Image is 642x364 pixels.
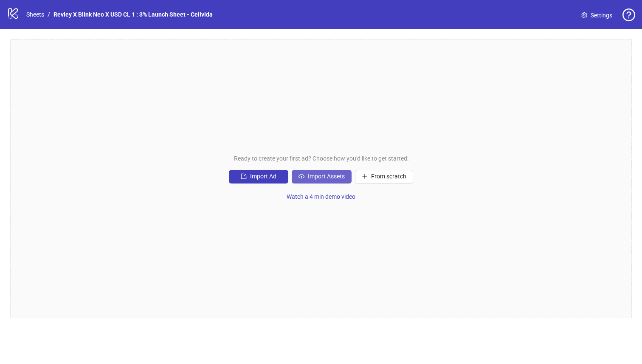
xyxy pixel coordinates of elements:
[622,8,635,21] span: question-circle
[362,173,368,179] span: plus
[355,170,413,183] button: From scratch
[591,11,612,20] span: Settings
[241,173,247,179] span: import
[280,190,362,204] button: Watch a 4 min demo video
[287,193,355,200] span: Watch a 4 min demo video
[250,173,276,180] span: Import Ad
[229,170,288,183] button: Import Ad
[574,8,619,22] a: Settings
[234,154,408,163] span: Ready to create your first ad? Choose how you'd like to get started:
[52,10,214,19] a: Revley X Blink Neo X USD CL 1 : 3% Launch Sheet - Celivida
[371,173,406,180] span: From scratch
[308,173,345,180] span: Import Assets
[292,170,352,183] button: Import Assets
[25,10,46,19] a: Sheets
[48,10,50,19] li: /
[298,173,304,179] span: cloud-upload
[581,12,587,18] span: setting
